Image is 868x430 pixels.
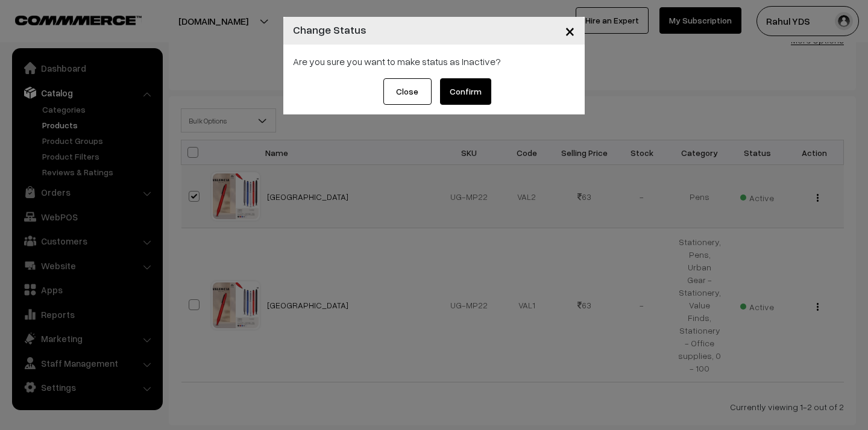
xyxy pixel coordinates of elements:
h4: Change Status [293,22,366,38]
button: Confirm [440,78,491,105]
span: × [565,19,575,42]
button: Close [555,12,585,49]
div: Are you sure you want to make status as Inactive? [293,54,575,69]
button: Close [383,78,432,105]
